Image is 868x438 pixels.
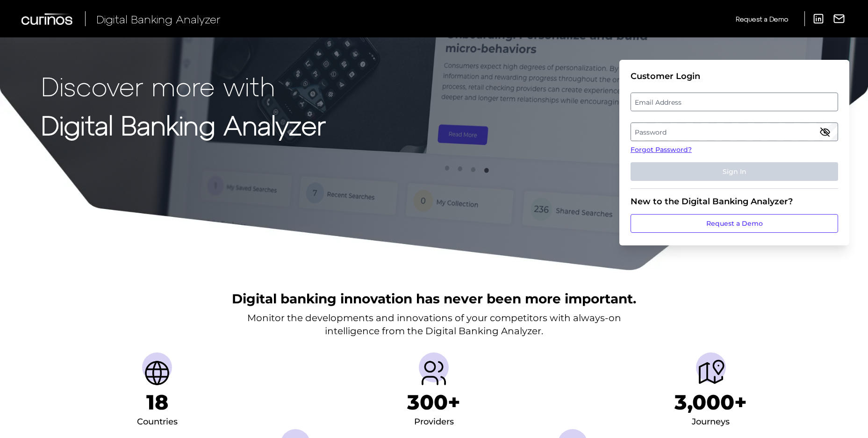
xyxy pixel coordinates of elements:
[137,415,178,430] div: Countries
[407,390,460,415] h1: 300+
[736,11,788,27] a: Request a Demo
[631,93,837,110] label: Email Address
[414,415,454,430] div: Providers
[692,415,730,430] div: Journeys
[41,109,326,140] strong: Digital Banking Analyzer
[247,311,621,337] p: Monitor the developments and innovations of your competitors with always-on intelligence from the...
[674,390,747,415] h1: 3,000+
[96,12,221,26] span: Digital Banking Analyzer
[631,196,838,207] div: New to the Digital Banking Analyzer?
[631,71,838,81] div: Customer Login
[22,13,74,25] img: Curinos
[631,162,838,181] button: Sign In
[146,390,168,415] h1: 18
[419,358,449,388] img: Providers
[696,358,726,388] img: Journeys
[736,15,788,23] span: Request a Demo
[41,71,326,101] p: Discover more with
[631,214,838,233] a: Request a Demo
[142,358,172,388] img: Countries
[631,145,838,155] a: Forgot Password?
[232,290,636,308] h2: Digital banking innovation has never been more important.
[631,123,837,140] label: Password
